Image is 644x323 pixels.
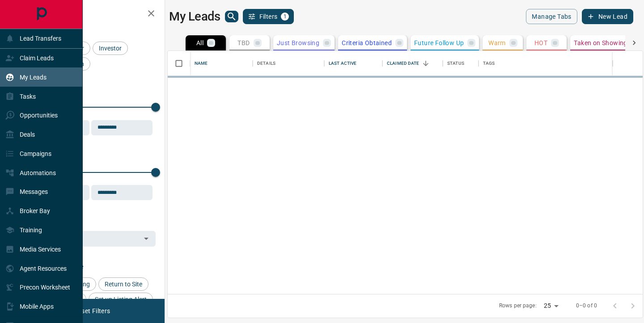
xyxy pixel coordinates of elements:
p: Rows per page: [499,302,537,310]
p: Just Browsing [277,40,319,46]
div: Tags [479,51,613,76]
div: Claimed Date [382,51,443,76]
span: Investor [96,45,125,52]
div: Status [443,51,479,76]
p: 0–0 of 0 [576,302,597,310]
h2: Filters [29,9,156,20]
div: Status [447,51,464,76]
p: Warm [488,40,506,46]
p: Future Follow Up [414,40,464,46]
div: Last Active [329,51,356,76]
button: New Lead [582,9,633,24]
div: Set up Listing Alert [89,293,153,306]
p: Criteria Obtained [342,40,392,46]
p: Taken on Showings [574,40,631,46]
button: Reset Filters [68,303,116,319]
div: Investor [93,42,128,55]
button: Open [140,232,153,245]
button: Manage Tabs [526,9,577,24]
div: Last Active [324,51,382,76]
button: search button [225,11,238,22]
div: Details [253,51,324,76]
p: HOT [534,40,547,46]
span: 1 [282,13,288,20]
p: All [196,40,203,46]
div: 25 [540,299,562,312]
button: Sort [419,57,432,70]
div: Name [190,51,253,76]
div: Tags [483,51,495,76]
div: Name [195,51,208,76]
button: Filters1 [243,9,294,24]
p: TBD [237,40,250,46]
span: Set up Listing Alert [92,296,150,303]
div: Details [257,51,275,76]
div: Return to Site [98,277,148,291]
span: Return to Site [102,281,145,288]
div: Claimed Date [387,51,419,76]
h1: My Leads [169,9,220,24]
